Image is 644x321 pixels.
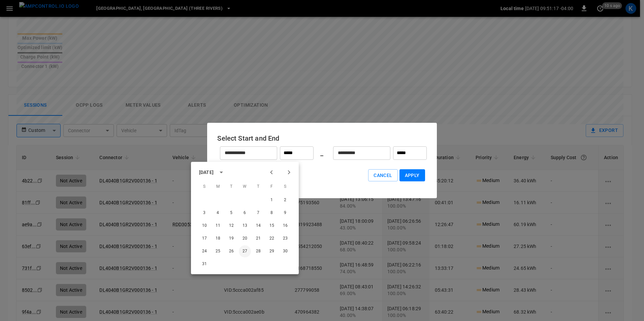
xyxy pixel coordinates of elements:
button: Apply [399,169,425,182]
span: Monday [212,180,224,193]
button: 18 [212,233,224,245]
button: 17 [198,233,211,245]
button: 10 [198,220,211,232]
button: 25 [212,245,224,257]
button: 7 [252,207,264,219]
button: 4 [212,207,224,219]
button: 29 [266,245,278,257]
span: Wednesday [239,180,251,193]
div: [DATE] [199,169,214,176]
button: 5 [225,207,237,219]
button: Cancel [368,169,397,182]
button: 1 [266,194,278,206]
span: Saturday [279,180,291,193]
button: 14 [252,220,264,232]
button: 22 [266,233,278,245]
button: 16 [279,220,291,232]
button: 24 [198,245,211,257]
span: Sunday [198,180,211,193]
h6: Select Start and End [217,133,426,144]
button: 23 [279,233,291,245]
button: 20 [239,233,251,245]
button: Next month [283,167,295,178]
span: Thursday [252,180,264,193]
button: calendar view is open, switch to year view [216,167,227,178]
button: 12 [225,220,237,232]
h6: _ [320,148,323,158]
button: 15 [266,220,278,232]
button: 6 [239,207,251,219]
button: 21 [252,233,264,245]
span: Friday [266,180,278,193]
button: 19 [225,233,237,245]
button: 28 [252,245,264,257]
button: 9 [279,207,291,219]
button: 3 [198,207,211,219]
span: Tuesday [225,180,237,193]
button: Previous month [266,167,277,178]
button: 13 [239,220,251,232]
button: 8 [266,207,278,219]
button: 31 [198,258,211,270]
button: 30 [279,245,291,257]
button: 11 [212,220,224,232]
button: 27 [239,245,251,257]
button: 26 [225,245,237,257]
button: 2 [279,194,291,206]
